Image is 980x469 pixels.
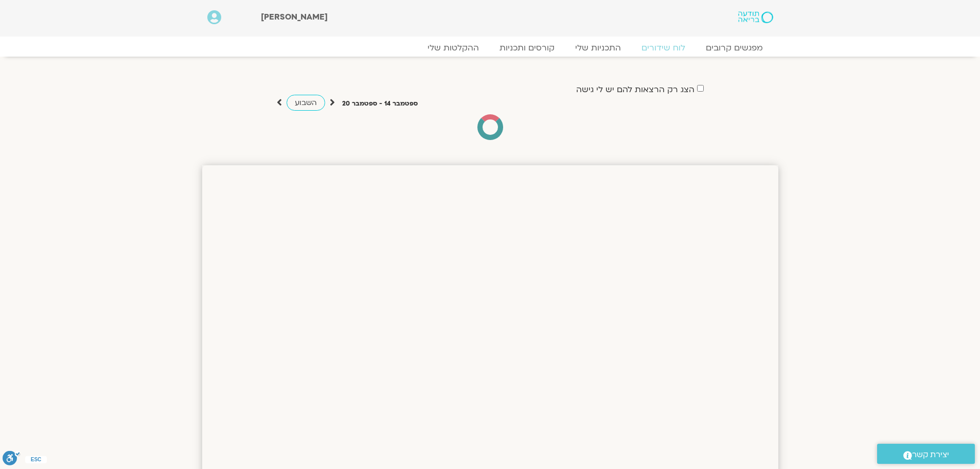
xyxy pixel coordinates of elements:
a: לוח שידורים [631,43,696,53]
a: התכניות שלי [565,43,631,53]
label: הצג רק הרצאות להם יש לי גישה [576,85,694,94]
a: קורסים ותכניות [489,43,565,53]
span: [PERSON_NAME] [261,11,328,23]
span: השבוע [295,98,317,108]
a: יצירת קשר [877,444,975,464]
nav: Menu [207,43,773,53]
a: השבוע [287,95,325,111]
a: ההקלטות שלי [417,43,489,53]
span: יצירת קשר [912,448,949,462]
p: ספטמבר 14 - ספטמבר 20 [342,98,418,109]
a: מפגשים קרובים [696,43,773,53]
